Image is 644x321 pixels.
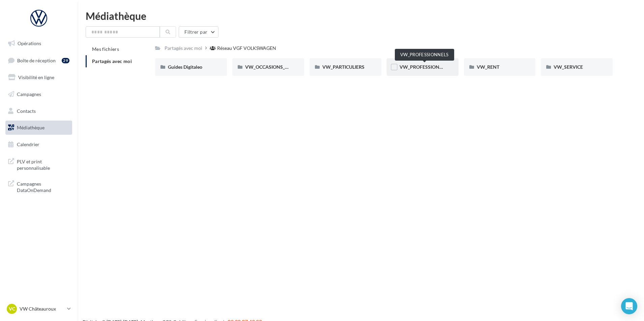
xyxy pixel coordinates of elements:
[17,141,39,147] span: Calendrier
[5,302,72,315] a: VC VW Châteauroux
[86,11,636,21] div: Médiathèque
[17,179,69,194] span: Campagnes DataOnDemand
[4,53,74,68] a: Boîte de réception29
[4,176,74,196] a: Campagnes DataOnDemand
[322,64,364,70] span: VW_PARTICULIERS
[4,70,74,85] a: Visibilité en ligne
[400,64,451,70] span: VW_PROFESSIONNELS
[4,104,74,118] a: Contacts
[17,57,56,63] span: Boîte de réception
[168,64,202,70] span: Guides Digitaleo
[18,74,54,80] span: Visibilité en ligne
[165,45,202,52] div: Partagés avec moi
[4,154,74,174] a: PLV et print personnalisable
[4,137,74,152] a: Calendrier
[554,64,583,70] span: VW_SERVICE
[9,306,15,312] span: VC
[245,64,311,70] span: VW_OCCASIONS_GARANTIES
[17,125,45,130] span: Médiathèque
[4,36,74,51] a: Opérations
[217,45,276,52] div: Réseau VGF VOLKSWAGEN
[17,108,36,114] span: Contacts
[92,58,132,64] span: Partagés avec moi
[62,58,69,63] div: 29
[179,26,218,38] button: Filtrer par
[20,306,64,312] p: VW Châteauroux
[4,121,74,135] a: Médiathèque
[18,40,41,46] span: Opérations
[17,91,41,97] span: Campagnes
[395,49,454,61] div: VW_PROFESSIONNELS
[4,87,74,101] a: Campagnes
[621,298,637,314] div: Open Intercom Messenger
[477,64,499,70] span: VW_RENT
[92,46,119,52] span: Mes fichiers
[17,157,69,171] span: PLV et print personnalisable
